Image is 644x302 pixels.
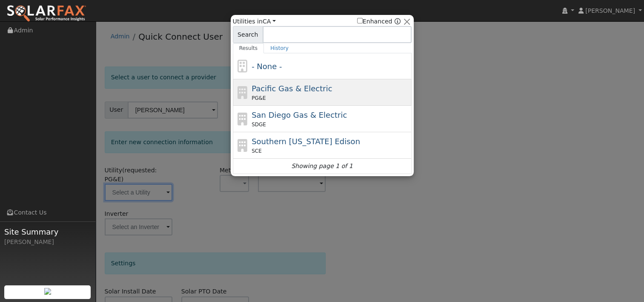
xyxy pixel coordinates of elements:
div: [PERSON_NAME] [4,238,91,247]
span: SDGE [252,121,266,128]
span: [PERSON_NAME] [585,7,635,14]
a: Results [233,43,264,53]
a: History [264,43,295,53]
i: Showing page 1 of 1 [291,162,352,171]
span: Show enhanced providers [357,17,401,26]
span: Site Summary [4,226,91,238]
span: Utilities in [233,17,276,26]
span: Search [233,26,263,43]
span: SCE [252,147,262,155]
span: PG&E [252,94,266,102]
span: - None - [252,62,282,71]
img: retrieve [44,288,51,295]
a: Enhanced Providers [394,18,400,25]
span: San Diego Gas & Electric [252,110,347,119]
input: Enhanced [357,18,363,23]
span: Southern [US_STATE] Edison [252,137,360,146]
a: CA [263,18,276,25]
img: SolarFax [6,5,86,23]
span: Pacific Gas & Electric [252,84,332,93]
label: Enhanced [357,17,392,26]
